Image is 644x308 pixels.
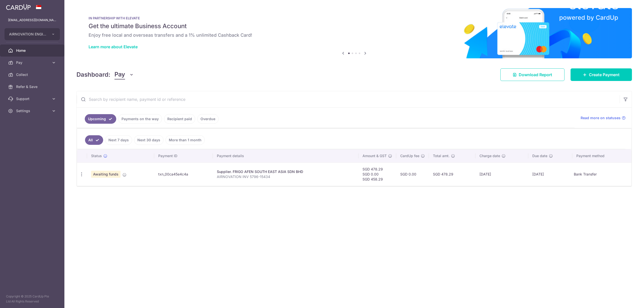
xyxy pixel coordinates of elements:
input: Search by recipient name, payment id or reference [77,91,620,107]
a: More than 1 month [166,135,205,145]
a: Create Payment [571,68,632,81]
td: SGD 0.00 [396,162,429,186]
h6: Enjoy free local and overseas transfers and a 1% unlimited Cashback Card! [89,32,620,38]
a: Overdue [197,114,219,124]
span: Awaiting funds [91,171,120,178]
th: Payment ID [154,149,213,162]
span: Status [91,153,102,158]
a: Payments on the way [118,114,162,124]
a: Next 30 days [134,135,164,145]
td: SGD 478.29 SGD 0.00 SGD 458.29 [358,162,396,186]
a: Read more on statuses [581,115,626,120]
span: Home [16,48,49,53]
button: AIRNOVATION ENGINEERING PTE. LTD. [5,28,60,40]
span: Pay [114,70,125,79]
div: Supplier. FRIGO AFEN SOUTH EAST ASIA SDN BHD [217,169,354,174]
a: All [85,135,103,145]
span: translation missing: en.dashboard.dashboard_payments_table.bank_transfer [574,172,597,177]
th: Payment details [213,149,358,162]
span: Read more on statuses [581,115,621,120]
a: Next 7 days [105,135,132,145]
span: Refer & Save [16,84,49,89]
th: Payment method [572,149,631,162]
h4: Dashboard: [76,70,110,79]
span: Total amt. [433,153,450,158]
span: AIRNOVATION ENGINEERING PTE. LTD. [9,32,46,37]
td: [DATE] [528,162,573,186]
span: Download Report [519,72,552,78]
span: Pay [16,60,49,65]
h5: Get the ultimate Business Account [89,22,620,30]
span: Collect [16,72,49,77]
a: Download Report [500,68,565,81]
span: Support [16,96,49,101]
img: Renovation banner [76,8,632,58]
span: Due date [532,153,547,158]
td: txn_00ca45e4c4a [154,162,213,186]
button: Pay [114,70,134,79]
span: Amount & GST [363,153,387,158]
a: Upcoming [85,114,116,124]
td: SGD 478.29 [429,162,475,186]
p: [EMAIL_ADDRESS][DOMAIN_NAME] [8,18,56,23]
a: Learn more about Elevate [89,44,138,49]
p: AIRNOVATION INV 5796-15434 [217,174,354,179]
span: CardUp fee [400,153,419,158]
span: Charge date [479,153,500,158]
td: [DATE] [475,162,528,186]
p: IN PARTNERSHIP WITH ELEVATE [89,16,620,20]
span: Create Payment [589,72,620,78]
img: CardUp [6,4,31,10]
span: Settings [16,108,49,113]
a: Recipient paid [164,114,195,124]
